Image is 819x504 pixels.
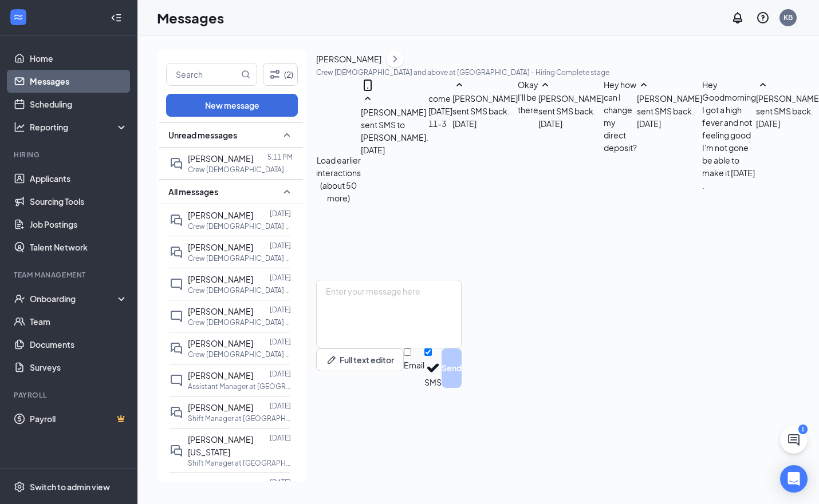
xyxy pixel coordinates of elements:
svg: SmallChevronUp [280,128,294,142]
span: [DATE] [756,117,780,130]
span: Unread messages [168,129,237,141]
button: Full text editorPen [316,348,404,371]
span: All messages [168,186,218,197]
p: [DATE] [270,273,291,283]
p: 5:11 PM [267,152,293,162]
span: Hey Goodmorning I got a high fever and not feeling good I'm not gone be able to make it [DATE] . [702,80,756,191]
input: SMS [424,348,432,356]
span: [PERSON_NAME][US_STATE] [188,434,253,457]
p: Crew [DEMOGRAPHIC_DATA] and above at [STREET_ADDRESS] [188,318,291,327]
svg: SmallChevronUp [361,92,375,106]
button: New message [166,94,298,117]
svg: SmallChevronUp [637,78,651,92]
span: [PERSON_NAME] sent SMS back. [452,93,518,116]
p: Crew [DEMOGRAPHIC_DATA] and above at [STREET_ADDRESS] [188,165,291,174]
div: Onboarding [30,293,118,304]
svg: Analysis [14,121,25,133]
div: KB [783,13,793,22]
div: Open Intercom Messenger [780,465,808,493]
p: Shift Manager at [GEOGRAPHIC_DATA] [188,458,291,468]
input: Search [167,64,239,85]
svg: MagnifyingGlass [241,70,250,79]
p: [DATE] [270,478,291,487]
div: Switch to admin view [30,481,110,493]
button: Load earlier interactions (about 50 more) [316,154,361,204]
span: Hey how can I change my direct deposit? [604,80,637,153]
span: [PERSON_NAME] [188,274,253,284]
a: Messages [30,70,128,93]
p: [DATE] [270,401,291,411]
span: Ma’[PERSON_NAME] [188,479,267,489]
svg: Checkmark [424,359,442,376]
div: SMS [424,376,442,388]
div: Team Management [14,270,125,280]
h1: Messages [157,8,224,27]
div: 1 [798,424,808,434]
div: Hiring [14,150,125,160]
svg: Notifications [731,11,745,25]
span: [DATE] [452,117,477,130]
svg: ChatActive [787,433,801,447]
button: Filter (2) [263,63,298,86]
a: Talent Network [30,236,128,259]
p: [DATE] [270,369,291,379]
a: Scheduling [30,93,128,116]
button: Send [442,348,462,388]
p: [DATE] [270,433,291,443]
a: Sourcing Tools [30,190,128,213]
span: [DATE] [637,117,661,130]
svg: ChatInactive [170,374,183,387]
a: PayrollCrown [30,407,128,430]
p: [DATE] [270,305,291,315]
svg: Settings [14,481,25,493]
p: Crew [DEMOGRAPHIC_DATA] and above at [STREET_ADDRESS] [188,221,291,231]
span: [PERSON_NAME] [188,402,253,412]
span: [PERSON_NAME] [188,338,253,348]
svg: QuestionInfo [756,11,770,25]
p: Shift Manager at [GEOGRAPHIC_DATA] [188,414,291,423]
p: [DATE] [270,209,291,219]
span: [PERSON_NAME] [188,370,253,380]
span: [PERSON_NAME] sent SMS back. [637,93,702,116]
span: [PERSON_NAME] [188,210,253,220]
svg: Filter [268,68,282,81]
span: [PERSON_NAME] [188,242,253,252]
svg: DoubleChat [170,157,183,170]
div: [PERSON_NAME] [316,53,381,65]
div: Payroll [14,390,125,400]
span: [PERSON_NAME] [188,153,253,164]
span: [DATE] [361,144,385,156]
svg: ChatInactive [170,277,183,291]
p: Crew [DEMOGRAPHIC_DATA] and above at [STREET_ADDRESS] [188,285,291,295]
button: ChevronRight [387,50,404,68]
svg: Pen [326,354,337,366]
svg: UserCheck [14,293,25,304]
div: Reporting [30,121,128,133]
svg: DoubleChat [170,342,183,355]
svg: DoubleChat [170,406,183,419]
div: Email [404,359,424,371]
p: Crew [DEMOGRAPHIC_DATA] and above at [STREET_ADDRESS] [188,350,291,359]
svg: MobileSms [361,78,375,92]
svg: ChatInactive [170,309,183,323]
a: Surveys [30,356,128,379]
p: Crew [DEMOGRAPHIC_DATA] and above at [STREET_ADDRESS] [188,253,291,263]
svg: SmallChevronUp [452,78,466,92]
span: Okay I'll be there [518,80,538,115]
svg: Collapse [111,12,122,23]
svg: WorkstreamLogo [13,11,24,23]
span: [PERSON_NAME] sent SMS to [PERSON_NAME]. [361,107,428,142]
span: come [DATE] 11-3 [428,93,452,129]
a: Team [30,310,128,333]
svg: SmallChevronUp [756,78,770,92]
svg: SmallChevronUp [538,78,552,92]
svg: DoubleChat [170,444,183,458]
span: [PERSON_NAME] [188,306,253,316]
p: Assistant Manager at [GEOGRAPHIC_DATA] [188,382,291,391]
a: Home [30,47,128,70]
svg: ChevronRight [389,52,401,66]
a: Applicants [30,167,128,190]
button: ChatActive [780,426,808,454]
a: Job Postings [30,213,128,236]
input: Email [404,348,411,356]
